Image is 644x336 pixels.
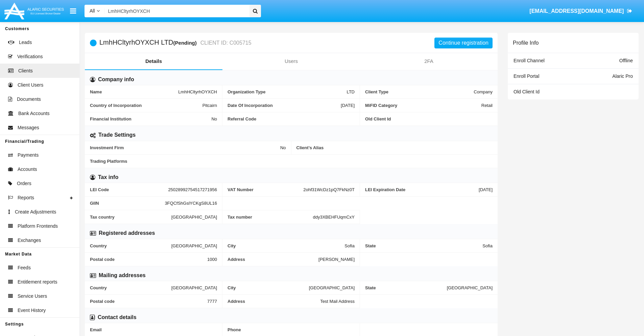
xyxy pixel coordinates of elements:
[526,2,636,21] a: [EMAIL_ADDRESS][DOMAIN_NAME]
[85,7,105,15] a: All
[228,103,341,108] span: Date Of Incorporation
[178,89,217,94] span: LmhHCltyrhOYXCH
[318,257,355,262] span: [PERSON_NAME]
[3,1,65,21] img: Logo image
[90,89,178,94] span: Name
[99,272,146,279] h6: Mailing addresses
[228,89,347,94] span: Organization Type
[98,76,134,83] h6: Company info
[344,243,355,248] span: Sofia
[365,103,481,108] span: MiFID Category
[90,214,171,220] span: Tax country
[18,82,43,89] span: Client Users
[347,89,355,94] span: LTD
[85,53,222,69] a: Details
[18,194,34,201] span: Reports
[90,159,493,164] span: Trading Platforms
[207,299,217,304] span: 7777
[171,243,217,248] span: [GEOGRAPHIC_DATA]
[90,8,95,14] span: All
[228,116,355,121] span: Referral Code
[365,89,474,94] span: Client Type
[18,110,50,117] span: Bank Accounts
[98,174,118,181] h6: Tax info
[228,215,313,220] span: Tax number
[17,180,31,187] span: Orders
[99,39,252,47] h5: LmhHCltyrhOYXCH LTD
[514,89,540,94] span: Old Client Id
[171,214,217,220] span: [GEOGRAPHIC_DATA]
[529,8,624,14] span: [EMAIL_ADDRESS][DOMAIN_NAME]
[619,58,633,63] span: Offline
[228,285,309,290] span: City
[514,73,539,79] span: Enroll Portal
[17,53,43,60] span: Verifications
[228,299,320,304] span: Address
[18,223,58,230] span: Platform Frontends
[90,327,217,332] span: Email
[90,257,207,262] span: Postal code
[303,187,355,192] span: 2ohf31WcDz1pQ7FkNz0T
[17,96,41,103] span: Documents
[18,293,47,300] span: Service Users
[296,145,493,150] span: Client’s Alias
[228,257,318,262] span: Address
[90,299,207,304] span: Postal code
[199,40,252,46] small: CLIENT ID: C005715
[18,152,39,159] span: Payments
[18,237,41,244] span: Exchanges
[18,124,39,131] span: Messages
[168,187,217,192] span: 25028992754517271956
[202,103,217,108] span: Pitcairn
[98,314,137,321] h6: Contact details
[341,103,355,108] span: [DATE]
[313,215,355,220] span: ddy3XBEHFUqmCxY
[19,39,32,46] span: Leads
[90,145,280,150] span: Investment Firm
[105,5,247,17] input: Search
[365,243,482,248] span: State
[165,201,217,206] span: 3FQCfShGslYCKgS8UL16
[434,38,493,48] button: Continue registration
[15,208,56,216] span: Create Adjustments
[612,73,633,79] span: Alaric Pro
[513,40,539,46] h6: Profile Info
[360,53,498,69] a: 2FA
[90,187,168,192] span: LEI Code
[228,243,344,248] span: City
[90,103,202,108] span: Country of Incorporation
[228,187,303,192] span: VAT Number
[18,166,37,173] span: Accounts
[482,243,493,248] span: Sofia
[365,187,479,192] span: LEI Expiration Date
[171,285,217,290] span: [GEOGRAPHIC_DATA]
[479,187,493,192] span: [DATE]
[173,39,199,47] div: (Pending)
[222,53,360,69] a: Users
[90,201,165,206] span: GIIN
[18,67,33,74] span: Clients
[365,285,447,290] span: State
[228,327,355,332] span: Phone
[365,116,493,121] span: Old Client Id
[211,116,217,121] span: No
[309,285,355,290] span: [GEOGRAPHIC_DATA]
[447,285,493,290] span: [GEOGRAPHIC_DATA]
[18,264,31,271] span: Feeds
[481,103,493,108] span: Retail
[90,116,211,121] span: Financial Institution
[207,257,217,262] span: 1000
[98,131,136,139] h6: Trade Settings
[514,58,545,63] span: Enroll Channel
[18,278,57,286] span: Entitlement reports
[99,229,155,237] h6: Registered addresses
[280,145,286,150] span: No
[90,285,171,290] span: Country
[474,89,493,94] span: Company
[320,299,355,304] span: Test Mail Address
[90,243,171,248] span: Country
[18,307,46,314] span: Event History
